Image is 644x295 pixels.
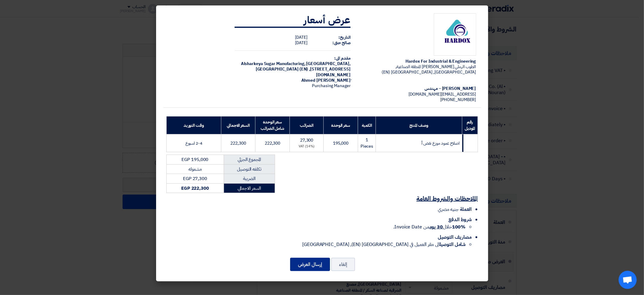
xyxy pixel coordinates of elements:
td: EGP 195,000 [166,155,224,165]
strong: مقدم الى: [335,55,351,61]
span: [PHONE_NUMBER] [440,97,476,103]
span: شروط الدفع [448,216,472,223]
th: رقم الموديل [462,116,478,134]
td: السعر الاجمالي [224,183,275,193]
strong: صالح حتى: [333,40,351,46]
img: Company Logo [434,13,476,56]
span: Alsharkeya Sugar Manufacturing, [241,61,306,67]
th: الكمية [358,116,376,134]
th: الضرائب [290,116,324,134]
td: الضريبة [224,174,275,184]
span: Purchasing Manager [312,83,351,89]
span: خلال من Invoice Date. [393,223,466,231]
th: وقت التوريد [166,116,221,134]
div: Hardox For Industrial & Engineering [360,59,476,64]
div: [PERSON_NAME] – مهندس [360,86,476,91]
td: المجموع الجزئي [224,155,275,165]
button: إلغاء [331,258,355,271]
span: 195,000 [333,140,348,146]
div: (14%) VAT [292,144,321,149]
u: الملاحظات والشروط العامة [417,194,478,203]
span: 1 Pieces [360,137,373,149]
span: [GEOGRAPHIC_DATA], [GEOGRAPHIC_DATA] (EN) ,[STREET_ADDRESS][DOMAIN_NAME] [256,61,351,78]
strong: عرض أسعار [304,13,351,27]
span: العملة [460,206,472,213]
span: [EMAIL_ADDRESS][DOMAIN_NAME] [409,91,476,97]
span: الطوب الرملي [PERSON_NAME] المنطقة الصناعية, [GEOGRAPHIC_DATA], [GEOGRAPHIC_DATA] (EN) [382,64,476,75]
strong: EGP 222,300 [181,185,209,192]
span: 222,300 [231,140,246,146]
span: مشموله [188,166,202,172]
a: دردشة مفتوحة [619,271,637,289]
span: ِAhmed [PERSON_NAME] [301,77,351,84]
span: اصلاح عمود موزع نفض أ [421,140,460,146]
span: مصاريف التوصيل [438,234,472,241]
th: وصف المنتج [376,116,462,134]
th: السعر الاجمالي [221,116,255,134]
span: [DATE] [295,40,307,46]
span: 2-4 اسبوع [185,140,202,146]
td: تكلفه التوصيل [224,164,275,174]
span: 222,300 [265,140,280,146]
th: سعر الوحدة شامل الضرائب [255,116,290,134]
button: إرسال العرض [290,258,330,271]
strong: 100% [452,223,466,231]
span: [DATE] [295,34,307,41]
u: 30 يوم [430,223,443,231]
li: الى مقر العميل في [GEOGRAPHIC_DATA] (EN), [GEOGRAPHIC_DATA] [166,241,466,248]
span: EGP 27,300 [183,175,207,182]
strong: التاريخ: [339,34,351,41]
span: 27,300 [300,137,313,143]
th: سعر الوحدة [324,116,358,134]
span: جنيه مصري [438,206,459,213]
strong: شامل التوصيل [440,241,466,248]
